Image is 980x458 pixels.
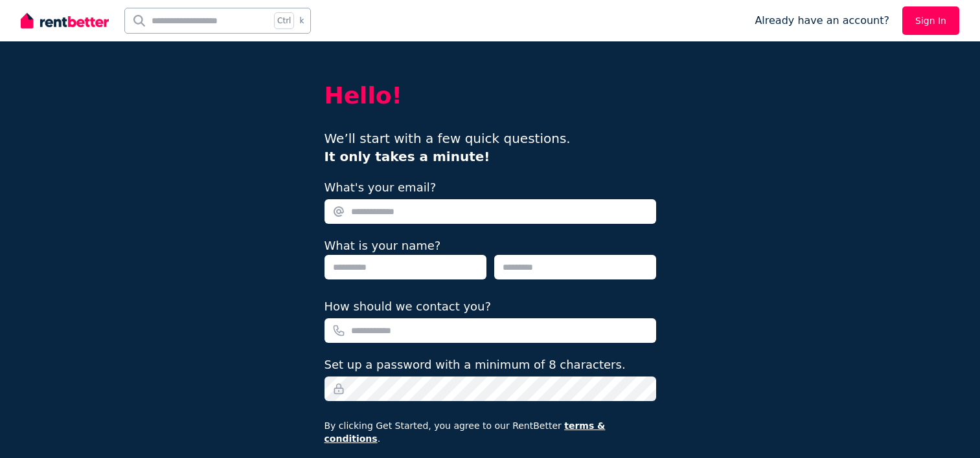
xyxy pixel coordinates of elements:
[274,12,294,29] span: Ctrl
[325,149,490,164] b: It only takes a minute!
[902,6,959,35] a: Sign In
[325,239,441,252] label: What is your name?
[325,298,492,316] label: How should we contact you?
[755,13,889,28] span: Already have an account?
[325,356,626,374] label: Set up a password with a minimum of 8 characters.
[325,419,656,445] p: By clicking Get Started, you agree to our RentBetter .
[325,179,437,197] label: What's your email?
[299,16,304,26] span: k
[325,131,571,164] span: We’ll start with a few quick questions.
[325,83,656,109] h2: Hello!
[21,11,109,30] img: RentBetter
